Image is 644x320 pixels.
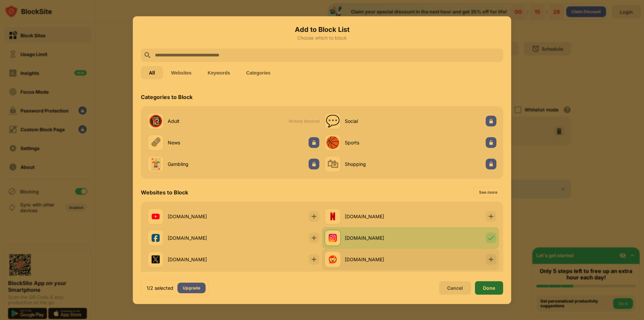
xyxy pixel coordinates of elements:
[141,66,163,79] button: All
[345,256,411,263] div: [DOMAIN_NAME]
[326,136,340,149] div: 🏀
[345,213,411,220] div: [DOMAIN_NAME]
[326,114,340,128] div: 💬
[149,114,163,128] div: 🔞
[168,256,233,263] div: [DOMAIN_NAME]
[288,119,319,124] span: Already blocked
[144,51,152,59] img: search.svg
[327,157,338,171] div: 🛍
[447,285,463,291] div: Cancel
[168,118,233,125] div: Adult
[168,213,233,220] div: [DOMAIN_NAME]
[152,255,160,263] img: favicons
[329,212,337,220] img: favicons
[345,161,411,168] div: Shopping
[147,284,173,291] div: 1/2 selected
[479,189,497,195] div: See more
[152,234,160,242] img: favicons
[150,136,161,149] div: 🗞
[238,66,278,79] button: Categories
[345,234,411,241] div: [DOMAIN_NAME]
[200,66,238,79] button: Keywords
[168,161,233,168] div: Gambling
[483,285,495,290] div: Done
[152,212,160,220] img: favicons
[168,139,233,146] div: News
[345,118,411,125] div: Social
[329,234,337,242] img: favicons
[345,139,411,146] div: Sports
[141,24,503,34] h6: Add to Block List
[149,157,163,171] div: 🃏
[141,189,188,195] div: Websites to Block
[141,93,193,100] div: Categories to Block
[183,284,200,291] div: Upgrade
[168,234,233,241] div: [DOMAIN_NAME]
[329,255,337,263] img: favicons
[141,35,503,40] div: Choose which to block
[163,66,200,79] button: Websites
